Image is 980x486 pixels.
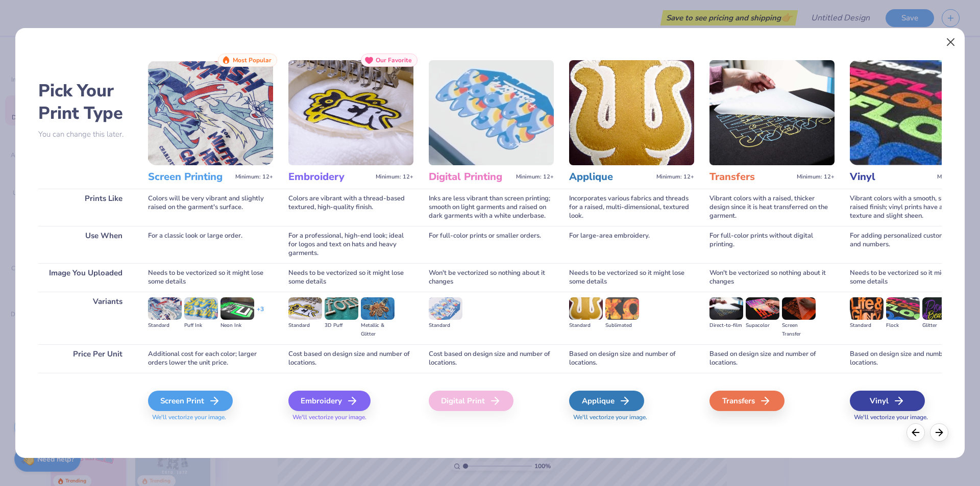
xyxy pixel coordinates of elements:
div: 3D Puff [325,321,358,330]
div: Standard [429,321,462,330]
span: Minimum: 12+ [516,173,554,181]
div: Image You Uploaded [38,263,133,292]
div: For full-color prints without digital printing. [709,226,835,263]
img: Flock [886,297,920,320]
div: Colors will be very vibrant and slightly raised on the garment's surface. [148,189,273,226]
img: Vinyl [850,60,975,165]
img: Digital Printing [429,60,554,165]
span: We'll vectorize your image. [288,413,413,422]
div: For full-color prints or smaller orders. [429,226,554,263]
div: Vinyl [850,391,925,411]
img: Metallic & Glitter [361,297,395,320]
div: Based on design size and number of locations. [709,344,835,373]
div: Needs to be vectorized so it might lose some details [569,263,694,292]
div: Colors are vibrant with a thread-based textured, high-quality finish. [288,189,413,226]
div: Additional cost for each color; larger orders lower the unit price. [148,344,273,373]
div: Standard [288,321,322,330]
img: Applique [569,60,694,165]
div: Digital Print [429,391,513,411]
span: Minimum: 12+ [937,173,975,181]
div: Cost based on design size and number of locations. [288,344,413,373]
img: Standard [850,297,884,320]
div: Standard [148,321,182,330]
div: Price Per Unit [38,344,133,373]
div: Sublimated [605,321,639,330]
div: For a professional, high-end look; ideal for logos and text on hats and heavy garments. [288,226,413,263]
img: Screen Printing [148,60,273,165]
span: Our Favorite [376,57,412,64]
div: Needs to be vectorized so it might lose some details [288,263,413,292]
div: Glitter [922,321,956,330]
h3: Applique [569,170,652,184]
img: Embroidery [288,60,413,165]
img: Standard [569,297,603,320]
h3: Transfers [709,170,793,184]
h3: Digital Printing [429,170,512,184]
span: We'll vectorize your image. [148,413,273,422]
div: Won't be vectorized so nothing about it changes [429,263,554,292]
span: Minimum: 12+ [797,173,835,181]
img: Sublimated [605,297,639,320]
div: Transfers [709,391,785,411]
div: Standard [569,321,603,330]
h2: Pick Your Print Type [38,80,133,124]
div: For adding personalized custom names and numbers. [850,226,975,263]
div: + 3 [257,305,264,322]
div: Cost based on design size and number of locations. [429,344,554,373]
div: Standard [850,321,884,330]
div: Direct-to-film [709,321,743,330]
div: Screen Print [148,391,233,411]
div: Needs to be vectorized so it might lose some details [148,263,273,292]
img: Direct-to-film [709,297,743,320]
div: Embroidery [288,391,371,411]
img: Neon Ink [220,297,254,320]
img: Standard [288,297,322,320]
img: Standard [429,297,462,320]
div: Based on design size and number of locations. [850,344,975,373]
h3: Screen Printing [148,170,231,184]
div: Variants [38,292,133,344]
div: Neon Ink [220,321,254,330]
span: We'll vectorize your image. [850,413,975,422]
span: Minimum: 12+ [235,173,273,181]
img: Standard [148,297,182,320]
div: Applique [569,391,644,411]
span: Minimum: 12+ [376,173,413,181]
span: We'll vectorize your image. [569,413,694,422]
button: Close [941,33,961,52]
div: Metallic & Glitter [361,321,395,339]
div: Flock [886,321,920,330]
img: Transfers [709,60,835,165]
img: Glitter [922,297,956,320]
div: Inks are less vibrant than screen printing; smooth on light garments and raised on dark garments ... [429,189,554,226]
div: Supacolor [746,321,779,330]
img: Puff Ink [184,297,218,320]
div: For large-area embroidery. [569,226,694,263]
h3: Vinyl [850,170,933,184]
span: Minimum: 12+ [656,173,694,181]
span: Most Popular [233,57,272,64]
div: Puff Ink [184,321,218,330]
h3: Embroidery [288,170,372,184]
p: You can change this later. [38,130,133,139]
div: Prints Like [38,189,133,226]
img: 3D Puff [325,297,358,320]
div: Needs to be vectorized so it might lose some details [850,263,975,292]
div: Screen Transfer [782,321,816,339]
div: For a classic look or large order. [148,226,273,263]
div: Vibrant colors with a smooth, slightly raised finish; vinyl prints have a consistent texture and ... [850,189,975,226]
div: Based on design size and number of locations. [569,344,694,373]
img: Supacolor [746,297,779,320]
div: Won't be vectorized so nothing about it changes [709,263,835,292]
div: Use When [38,226,133,263]
div: Incorporates various fabrics and threads for a raised, multi-dimensional, textured look. [569,189,694,226]
div: Vibrant colors with a raised, thicker design since it is heat transferred on the garment. [709,189,835,226]
img: Screen Transfer [782,297,816,320]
